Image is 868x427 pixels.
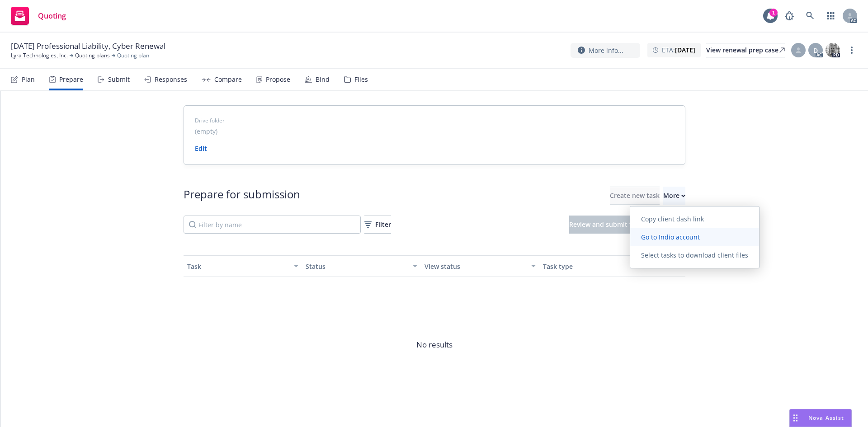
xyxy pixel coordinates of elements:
[11,52,68,60] a: Lyra Technologies, Inc.
[539,255,658,277] button: Task type
[425,262,526,271] div: View status
[610,191,660,200] span: Create new task
[184,255,302,277] button: Task
[354,76,368,83] div: Files
[610,187,660,205] button: Create new task
[630,251,759,259] span: Select tasks to download client files
[801,7,819,25] a: Search
[195,117,674,125] span: Drive folder
[569,216,685,234] button: Review and submit tasks to the client
[108,76,130,83] div: Submit
[364,216,391,234] button: Filter
[306,262,407,271] div: Status
[780,7,798,25] a: Report a Bug
[195,127,217,136] span: (empty)
[822,7,840,25] a: Switch app
[302,255,421,277] button: Status
[663,187,685,204] div: More
[663,187,685,205] button: More
[790,409,801,427] div: Drag to move
[421,255,540,277] button: View status
[184,216,361,234] input: Filter by name
[846,45,857,56] a: more
[789,409,852,427] button: Nova Assist
[75,52,110,60] a: Quoting plans
[184,277,685,413] span: No results
[184,187,300,205] div: Prepare for submission
[195,144,207,153] a: Edit
[662,45,695,55] span: ETA :
[630,215,715,223] span: Copy client dash link
[630,233,711,241] span: Go to Indio account
[589,46,623,55] span: More info...
[316,76,330,83] div: Bind
[7,3,70,28] a: Quoting
[571,43,640,58] button: More info...
[675,46,695,54] strong: [DATE]
[826,43,840,57] img: photo
[11,41,165,52] span: [DATE] Professional Liability, Cyber Renewal
[117,52,149,60] span: Quoting plan
[155,76,187,83] div: Responses
[266,76,290,83] div: Propose
[214,76,242,83] div: Compare
[543,262,645,271] div: Task type
[364,216,391,233] div: Filter
[706,43,785,57] div: View renewal prep case
[808,414,844,422] span: Nova Assist
[706,43,785,57] a: View renewal prep case
[38,12,66,19] span: Quoting
[569,220,685,229] span: Review and submit tasks to the client
[769,9,778,17] div: 1
[187,262,289,271] div: Task
[22,76,35,83] div: Plan
[59,76,83,83] div: Prepare
[813,46,818,55] span: D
